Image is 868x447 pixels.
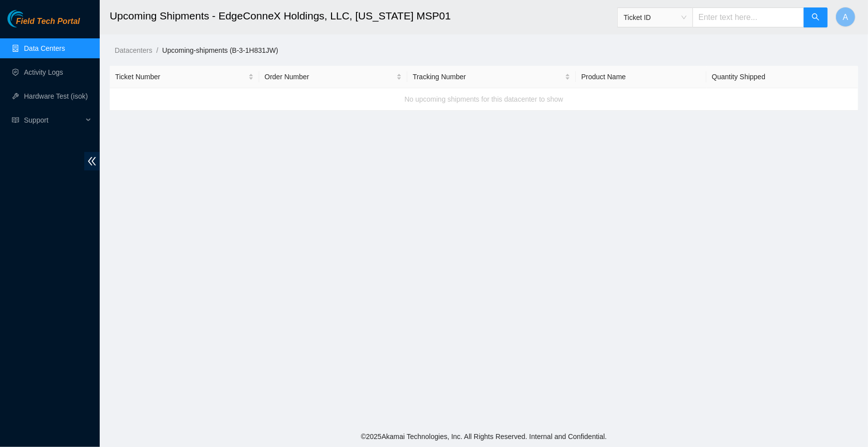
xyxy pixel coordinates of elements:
[156,46,158,54] span: /
[706,66,858,88] th: Quantity Shipped
[24,110,83,130] span: Support
[7,18,80,31] a: Akamai TechnologiesField Tech Portal
[100,426,868,447] footer: © 2025 Akamai Technologies, Inc. All Rights Reserved. Internal and Confidential.
[804,7,828,27] button: search
[836,7,856,27] button: A
[576,66,706,88] th: Product Name
[24,68,63,76] a: Activity Logs
[24,92,88,100] a: Hardware Test (isok)
[812,13,820,22] span: search
[162,46,278,54] a: Upcoming-shipments (B-3-1H831JW)
[110,86,858,113] div: No upcoming shipments for this datacenter to show
[7,10,50,27] img: Akamai Technologies
[843,11,849,23] span: A
[12,117,19,124] span: read
[624,10,687,25] span: Ticket ID
[16,17,80,26] span: Field Tech Portal
[115,46,152,54] a: Datacenters
[693,7,804,27] input: Enter text here...
[24,44,65,52] a: Data Centers
[84,152,100,170] span: double-left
